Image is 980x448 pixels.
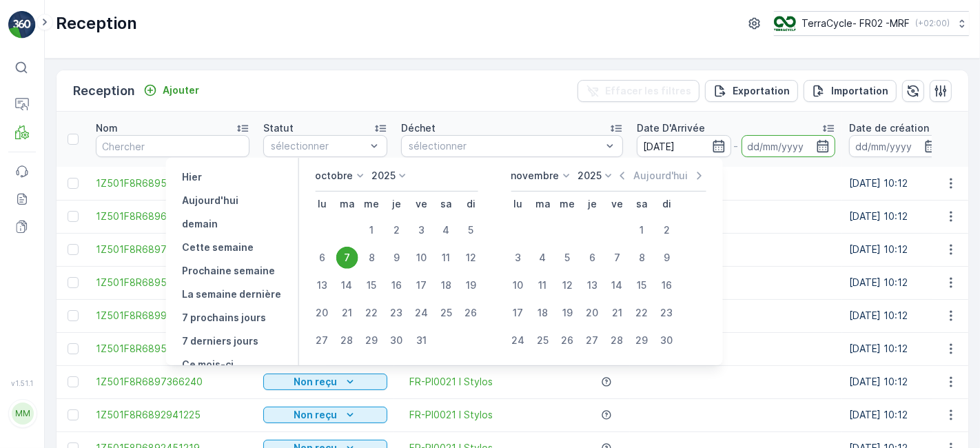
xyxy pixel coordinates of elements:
[385,247,407,269] div: 9
[336,247,358,269] div: 7
[556,329,578,352] div: 26
[359,192,384,216] th: mercredi
[530,192,555,216] th: mardi
[655,329,677,352] div: 30
[410,274,432,296] div: 17
[531,329,553,352] div: 25
[182,264,275,278] p: Prochaine semaine
[655,302,677,324] div: 23
[311,274,333,296] div: 13
[138,82,205,99] button: Ajouter
[556,302,578,324] div: 19
[176,309,272,326] button: 7 prochains jours
[802,17,910,30] p: TerraCycle- FR02 -MRF
[435,219,457,241] div: 4
[294,408,338,422] p: Non reçu
[96,121,118,135] p: Nom
[556,274,578,296] div: 12
[176,286,287,303] button: La semaine dernière
[604,192,629,216] th: vendredi
[360,302,382,324] div: 22
[409,192,433,216] th: vendredi
[606,247,628,269] div: 7
[68,376,79,387] div: Toggle Row Selected
[631,219,653,241] div: 1
[531,302,553,324] div: 18
[581,274,603,296] div: 13
[410,302,432,324] div: 24
[637,135,731,157] input: dd/mm/yyyy
[68,211,79,222] div: Toggle Row Selected
[774,11,969,36] button: TerraCycle- FR02 -MRF(+02:00)
[831,84,888,98] p: Importation
[742,135,836,157] input: dd/mm/yyyy
[804,80,897,102] button: Importation
[360,329,382,352] div: 29
[915,18,950,29] p: ( +02:00 )
[182,287,281,301] p: La semaine dernière
[705,80,798,102] button: Exportation
[263,121,294,135] p: Statut
[774,16,796,31] img: terracycle.png
[68,178,79,189] div: Toggle Row Selected
[96,243,249,256] a: 1Z501F8R6897741361
[336,274,358,296] div: 14
[182,170,202,184] p: Hier
[73,81,135,101] p: Reception
[631,274,653,296] div: 15
[410,219,432,241] div: 3
[96,375,249,389] a: 1Z501F8R6897366240
[182,194,238,207] p: Aujourd'hui
[96,309,249,323] a: 1Z501F8R6899370688
[336,302,358,324] div: 21
[507,302,529,324] div: 17
[311,329,333,352] div: 27
[460,274,482,296] div: 19
[433,192,458,216] th: samedi
[384,192,409,216] th: jeudi
[581,329,603,352] div: 27
[263,407,387,423] button: Non reçu
[96,176,249,190] span: 1Z501F8R6895153974
[96,408,249,422] a: 1Z501F8R6892941225
[176,192,244,209] button: Aujourd'hui
[8,390,36,437] button: MM
[435,274,457,296] div: 18
[309,192,334,216] th: lundi
[311,302,333,324] div: 20
[385,302,407,324] div: 23
[311,247,333,269] div: 6
[507,247,529,269] div: 3
[511,169,559,183] p: novembre
[176,333,264,349] button: 7 derniers jours
[176,169,207,185] button: Hier
[409,408,493,422] span: FR-PI0021 I Stylos
[849,121,929,135] p: Date de création
[531,274,553,296] div: 11
[385,219,407,241] div: 2
[336,329,358,352] div: 28
[581,247,603,269] div: 6
[409,139,602,153] p: sélectionner
[409,375,493,389] a: FR-PI0021 I Stylos
[460,219,482,241] div: 5
[410,247,432,269] div: 10
[96,276,249,289] a: 1Z501F8R6895645513
[733,84,790,98] p: Exportation
[606,274,628,296] div: 14
[385,329,407,352] div: 30
[182,358,234,371] p: Ce mois-ci
[360,247,382,269] div: 8
[435,247,457,269] div: 11
[507,274,529,296] div: 10
[176,263,280,279] button: Prochaine semaine
[68,409,79,420] div: Toggle Row Selected
[631,302,653,324] div: 22
[606,329,628,352] div: 28
[182,217,218,231] p: demain
[68,277,79,288] div: Toggle Row Selected
[96,210,249,223] a: 1Z501F8R6896349583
